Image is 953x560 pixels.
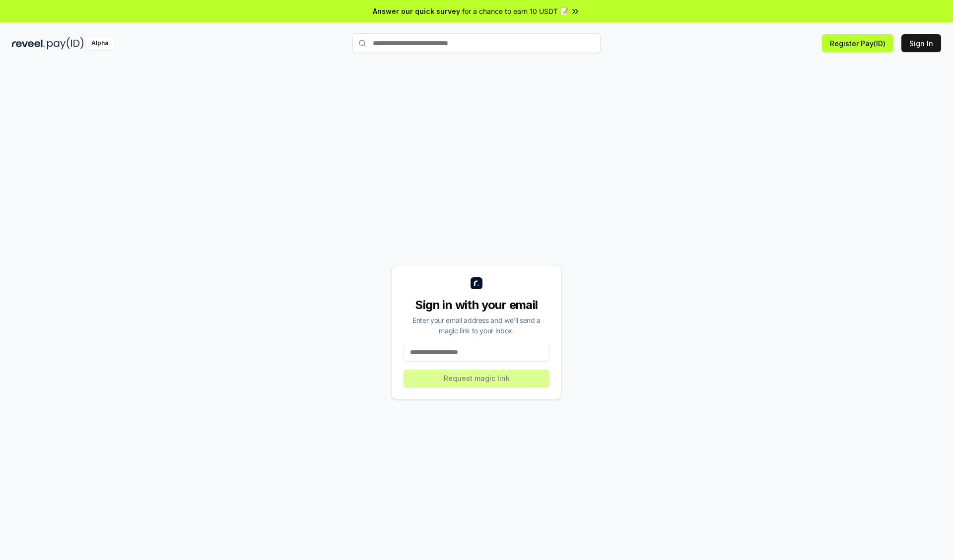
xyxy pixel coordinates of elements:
button: Register Pay(ID) [822,34,893,52]
div: Sign in with your email [404,297,549,313]
span: Answer our quick survey [373,6,460,16]
img: pay_id [47,37,84,50]
button: Sign In [901,34,941,52]
img: reveel_dark [12,37,45,50]
span: for a chance to earn 10 USDT 📝 [462,6,568,16]
div: Alpha [86,37,114,50]
img: logo_small [471,277,482,289]
div: Enter your email address and we’ll send a magic link to your inbox. [404,315,549,336]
